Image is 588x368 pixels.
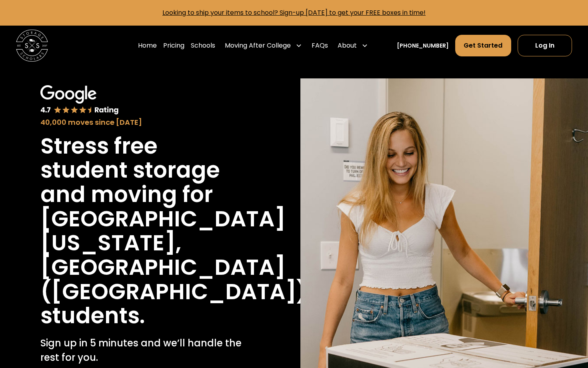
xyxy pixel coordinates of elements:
[40,134,248,207] h1: Stress free student storage and moving for
[16,30,48,62] a: home
[40,207,307,304] h1: [GEOGRAPHIC_DATA][US_STATE], [GEOGRAPHIC_DATA] ([GEOGRAPHIC_DATA])
[334,34,371,57] div: About
[312,34,328,57] a: FAQs
[225,41,291,50] div: Moving After College
[40,336,248,365] p: Sign up in 5 minutes and we’ll handle the rest for you.
[162,8,426,17] a: Looking to ship your items to school? Sign-up [DATE] to get your FREE boxes in time!
[518,35,572,56] a: Log In
[40,304,145,328] h1: students.
[338,41,357,50] div: About
[455,35,511,56] a: Get Started
[191,34,215,57] a: Schools
[16,30,48,62] img: Storage Scholars main logo
[138,34,157,57] a: Home
[222,34,305,57] div: Moving After College
[40,117,248,128] div: 40,000 moves since [DATE]
[40,85,119,115] img: Google 4.7 star rating
[397,42,449,50] a: [PHONE_NUMBER]
[163,34,184,57] a: Pricing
